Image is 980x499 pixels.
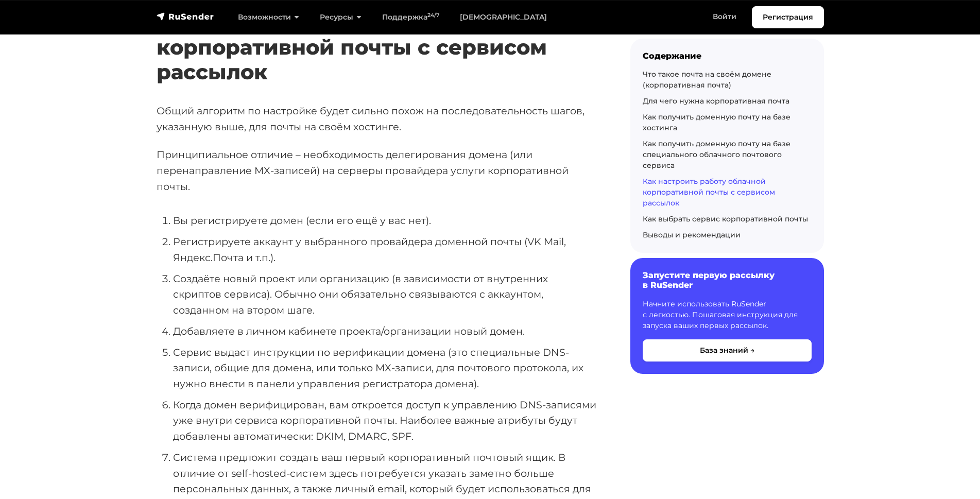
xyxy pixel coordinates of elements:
li: Добавляете в личном кабинете проекта/организации новый домен. [173,323,597,339]
a: Как выбрать сервис корпоративной почты [643,214,808,223]
a: Запустите первую рассылку в RuSender Начните использовать RuSender с легкостью. Пошаговая инструк... [630,258,824,373]
sup: 24/7 [427,12,439,19]
button: База знаний → [643,339,812,362]
a: Выводы и рекомендации [643,230,741,239]
a: Что такое почта на своём домене (корпоративная почта) [643,70,771,90]
p: Принципиальное отличие – необходимость делегирования домена (или перенаправление MX-записей) на с... [157,147,597,194]
li: Когда домен верифицирован, вам откроется доступ к управлению DNS-записями уже внутри сервиса корп... [173,397,597,444]
li: Создаёте новый проект или организацию (в зависимости от внутренних скриптов сервиса). Обычно они ... [173,271,597,318]
img: RuSender [157,11,214,22]
a: Как получить доменную почту на базе хостинга [643,112,790,132]
a: Для чего нужна корпоративная почта [643,96,789,106]
a: Ресурсы [310,7,372,28]
p: Общий алгоритм по настройке будет сильно похож на последовательность шагов, указанную выше, для п... [157,103,597,134]
li: Сервис выдаст инструкции по верификации домена (это специальные DNS-записи, общие для домена, или... [173,345,597,392]
a: Как получить доменную почту на базе специального облачного почтового сервиса [643,139,790,170]
li: Регистрируете аккаунт у выбранного провайдера доменной почты (VK Mail, Яндекс.Почта и т.п.). [173,234,597,265]
p: Начните использовать RuSender с легкостью. Пошаговая инструкция для запуска ваших первых рассылок. [643,299,812,331]
div: Содержание [643,51,812,61]
a: Регистрация [752,6,824,28]
a: Возможности [228,7,310,28]
li: Вы регистрируете домен (если его ещё у вас нет). [173,213,597,229]
a: [DEMOGRAPHIC_DATA] [450,7,557,28]
h6: Запустите первую рассылку в RuSender [643,270,812,290]
a: Как настроить работу облачной корпоративной почты с сервисом рассылок [643,177,775,208]
a: Войти [702,6,747,27]
a: Поддержка24/7 [372,7,450,28]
